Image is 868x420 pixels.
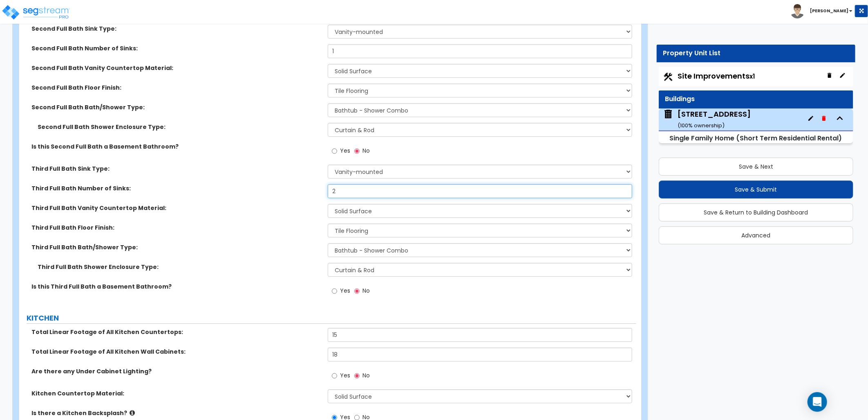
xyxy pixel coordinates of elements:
input: Yes [332,287,337,296]
i: click for more info! [130,410,135,416]
button: Advanced [659,226,853,244]
div: [STREET_ADDRESS] [678,109,751,130]
input: No [354,371,360,380]
label: Second Full Bath Shower Enclosure Type: [38,123,322,131]
label: Are there any Under Cabinet Lighting? [31,367,322,375]
label: Third Full Bath Shower Enclosure Type: [38,263,322,271]
label: Is there a Kitchen Backsplash? [31,409,322,417]
label: Third Full Bath Sink Type: [31,165,322,173]
div: Open Intercom Messenger [808,392,827,412]
label: Second Full Bath Sink Type: [31,25,322,33]
b: [PERSON_NAME] [810,8,848,14]
input: No [354,147,360,156]
span: No [362,371,370,379]
label: Kitchen Countertop Material: [31,389,322,397]
label: Is this Third Full Bath a Basement Bathroom? [31,282,322,291]
span: Site Improvements [678,71,755,81]
img: building.svg [663,109,673,120]
label: Second Full Bath Number of Sinks: [31,44,322,52]
img: Construction.png [663,72,673,82]
img: logo_pro_r.png [1,4,71,20]
label: Third Full Bath Bath/Shower Type: [31,243,322,251]
div: Buildings [665,95,847,104]
div: Property Unit List [663,49,849,58]
span: No [362,287,370,295]
small: x1 [749,72,755,81]
span: Yes [340,147,350,155]
button: Save & Return to Building Dashboard [659,203,853,221]
small: Single Family Home (Short Term Residential Rental) [669,133,842,143]
span: 289 S Shore Dr [663,109,751,130]
label: Third Full Bath Vanity Countertop Material: [31,204,322,212]
button: Save & Next [659,158,853,176]
small: ( 100 % ownership) [678,122,725,129]
img: avatar.png [790,4,805,18]
span: Yes [340,371,350,379]
label: Third Full Bath Number of Sinks: [31,184,322,192]
span: Yes [340,287,350,295]
label: KITCHEN [27,313,636,323]
label: Total Linear Footage of All Kitchen Countertops: [31,328,322,336]
label: Is this Second Full Bath a Basement Bathroom? [31,142,322,151]
input: Yes [332,371,337,380]
span: No [362,147,370,155]
label: Second Full Bath Vanity Countertop Material: [31,64,322,72]
input: Yes [332,147,337,156]
label: Second Full Bath Bath/Shower Type: [31,103,322,111]
label: Total Linear Footage of All Kitchen Wall Cabinets: [31,348,322,356]
label: Third Full Bath Floor Finish: [31,224,322,232]
button: Save & Submit [659,181,853,199]
input: No [354,287,360,296]
label: Second Full Bath Floor Finish: [31,84,322,92]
